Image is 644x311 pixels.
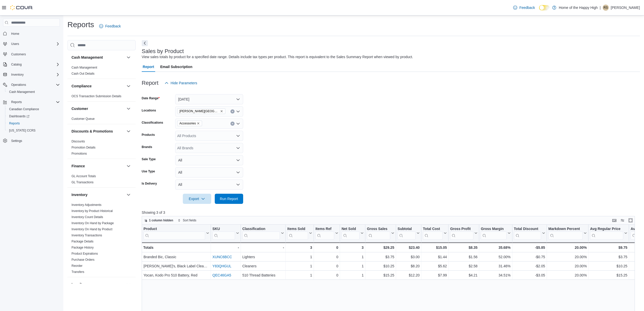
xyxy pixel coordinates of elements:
button: Gross Margin [481,227,510,240]
span: Inventory On Hand by Package [71,221,114,225]
span: Sort fields [183,218,196,222]
p: [PERSON_NAME] [611,5,640,11]
div: $29.25 [367,244,394,251]
div: Items Sold [287,227,308,240]
span: Accessories [180,121,196,126]
label: Use Type [142,169,155,173]
a: OCS Transaction Submission Details [71,94,121,98]
span: Cash Management [7,89,60,95]
button: Discounts & Promotions [71,129,124,134]
button: Finance [71,163,124,169]
div: 20.00% [548,272,587,278]
a: Discounts [71,140,85,143]
div: Branded Bic, Classic [144,254,209,260]
a: Package Details [71,240,94,243]
span: Inventory [9,72,60,78]
a: Inventory Transactions [71,234,102,237]
button: Remove Kingston - Brock Street - Fire & Flower from selection in this group [220,110,223,113]
a: Feedback [511,3,537,13]
button: Inventory [1,71,62,78]
span: Reports [9,121,20,125]
button: All [175,155,243,165]
div: Classification [242,227,280,240]
button: Loyalty [126,281,132,287]
div: Product [144,227,205,232]
span: Run Report [220,196,238,201]
button: Sort fields [176,217,198,223]
button: Home [1,30,62,37]
div: $3.75 [367,254,394,260]
div: $10.25 [367,263,394,269]
button: SKU [212,227,239,240]
button: Operations [1,81,62,88]
label: Classifications [142,121,163,125]
div: 3 [287,244,312,251]
button: Hide Parameters [163,78,199,88]
label: Is Delivery [142,182,157,186]
div: Total Cost [423,227,443,240]
a: Promotions [71,152,87,155]
span: Report [143,62,154,72]
span: Hide Parameters [171,80,197,86]
a: Settings [9,138,24,144]
label: Date Range [142,96,160,100]
button: Remove Accessories from selection in this group [197,122,200,125]
button: Avg Regular Price [590,227,627,240]
button: Operations [9,82,28,88]
a: Inventory On Hand by Product [71,227,112,231]
button: Open list of options [236,146,240,150]
span: Settings [11,139,22,143]
button: Finance [126,163,132,169]
span: Package History [71,245,94,250]
a: Y83QHGUL [212,264,231,268]
p: | [600,5,601,11]
div: 0 [315,263,338,269]
button: Customer [71,106,124,111]
nav: Complex example [3,28,60,158]
button: Gross Sales [367,227,394,240]
button: Compliance [71,84,124,89]
label: Locations [142,108,156,112]
h1: Reports [67,20,94,30]
div: Customer [67,116,136,124]
a: Canadian Compliance [7,106,41,112]
span: Export [186,194,208,204]
div: $12.20 [398,272,420,278]
button: Total Discount [514,227,545,240]
p: Home of the Happy High [559,5,598,11]
div: 1 [287,254,312,260]
a: Product Expirations [71,252,98,255]
a: XUNC6BCC [212,255,232,259]
div: Totals [143,244,209,251]
div: Cleaners [242,263,284,269]
span: Kingston - Brock Street - Fire & Flower [177,108,225,114]
button: Items Sold [287,227,312,240]
h3: Sales by Product [142,48,184,54]
button: Reports [9,99,24,105]
div: 3 [342,244,364,251]
div: Subtotal [398,227,416,240]
div: 20.00% [548,254,587,260]
button: Open list of options [236,122,240,126]
button: All [175,167,243,177]
span: Washington CCRS [7,127,60,134]
button: Total Cost [423,227,447,240]
span: Operations [11,83,26,87]
div: $3.75 [590,254,627,260]
h3: Compliance [71,84,92,89]
span: Inventory Count Details [71,215,103,219]
div: Gross Margin [481,227,506,240]
h3: Customer [71,106,88,111]
span: Promotions [71,152,87,156]
div: Avg Regular Price [590,227,623,240]
div: -$0.75 [514,254,545,260]
h3: Cash Management [71,55,103,60]
span: Users [9,41,60,47]
div: Classification [242,227,280,232]
div: 35.68% [481,244,510,251]
img: Cova [10,5,33,10]
div: Discounts & Promotions [67,138,136,159]
button: Items Ref [315,227,338,240]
